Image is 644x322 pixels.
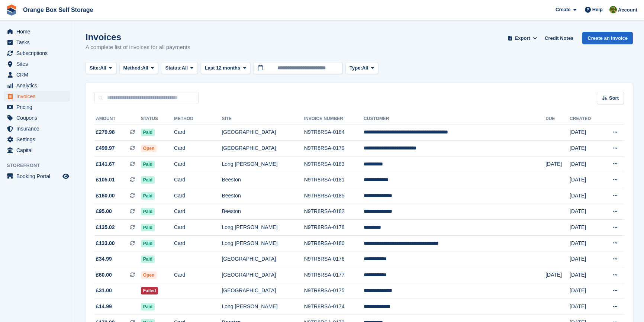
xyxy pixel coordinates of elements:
[556,6,570,13] span: Create
[304,283,364,299] td: N9TR8RSA-0175
[350,64,362,72] span: Type:
[201,62,250,74] button: Last 12 months
[4,26,70,37] a: menu
[119,62,158,74] button: Method: All
[545,267,570,283] td: [DATE]
[16,102,61,112] span: Pricing
[4,113,70,123] a: menu
[4,80,70,91] a: menu
[4,59,70,69] a: menu
[4,70,70,80] a: menu
[222,113,304,125] th: Site
[4,91,70,102] a: menu
[304,113,364,125] th: Invoice Number
[96,271,112,279] span: £60.00
[570,113,601,125] th: Created
[174,156,222,172] td: Card
[364,113,545,125] th: Customer
[141,287,158,294] span: Failed
[16,59,61,69] span: Sites
[222,251,304,267] td: [GEOGRAPHIC_DATA]
[16,113,61,123] span: Coupons
[20,4,96,16] a: Orange Box Self Storage
[86,43,190,52] p: A complete list of invoices for all payments
[362,64,368,72] span: All
[4,145,70,155] a: menu
[96,207,112,215] span: £95.00
[222,172,304,188] td: Beeston
[16,91,61,102] span: Invoices
[94,113,141,125] th: Amount
[345,62,378,74] button: Type: All
[16,48,61,58] span: Subscriptions
[174,172,222,188] td: Card
[16,37,61,48] span: Tasks
[222,156,304,172] td: Long [PERSON_NAME]
[570,204,601,220] td: [DATE]
[141,224,155,231] span: Paid
[90,64,100,72] span: Site:
[96,303,112,310] span: £14.99
[304,125,364,141] td: N9TR8RSA-0184
[4,171,70,181] a: menu
[304,267,364,283] td: N9TR8RSA-0177
[304,204,364,220] td: N9TR8RSA-0182
[570,188,601,204] td: [DATE]
[16,26,61,37] span: Home
[570,220,601,236] td: [DATE]
[609,6,617,13] img: SARAH T
[16,145,61,155] span: Capital
[545,156,570,172] td: [DATE]
[96,192,115,200] span: £160.00
[506,32,539,44] button: Export
[16,123,61,134] span: Insurance
[222,267,304,283] td: [GEOGRAPHIC_DATA]
[542,32,576,44] a: Credit Notes
[222,204,304,220] td: Beeston
[304,172,364,188] td: N9TR8RSA-0181
[141,271,157,279] span: Open
[161,62,197,74] button: Status: All
[141,303,155,310] span: Paid
[515,35,530,42] span: Export
[205,64,240,72] span: Last 12 months
[222,299,304,315] td: Long [PERSON_NAME]
[61,172,70,181] a: Preview store
[222,188,304,204] td: Beeston
[222,283,304,299] td: [GEOGRAPHIC_DATA]
[16,171,61,181] span: Booking Portal
[174,188,222,204] td: Card
[16,70,61,80] span: CRM
[570,251,601,267] td: [DATE]
[570,172,601,188] td: [DATE]
[222,235,304,251] td: Long [PERSON_NAME]
[570,299,601,315] td: [DATE]
[141,255,155,263] span: Paid
[100,64,106,72] span: All
[570,141,601,157] td: [DATE]
[174,125,222,141] td: Card
[545,113,570,125] th: Due
[222,125,304,141] td: [GEOGRAPHIC_DATA]
[618,6,637,14] span: Account
[96,223,115,231] span: £135.02
[16,80,61,91] span: Analytics
[86,62,116,74] button: Site: All
[141,192,155,200] span: Paid
[609,94,619,102] span: Sort
[304,299,364,315] td: N9TR8RSA-0174
[182,64,188,72] span: All
[4,134,70,145] a: menu
[7,162,74,169] span: Storefront
[141,176,155,184] span: Paid
[582,32,633,44] a: Create an Invoice
[304,141,364,157] td: N9TR8RSA-0179
[6,4,17,16] img: stora-icon-8386f47178a22dfd0bd8f6a31ec36ba5ce8667c1dd55bd0f319d3a0aa187defe.svg
[123,64,142,72] span: Method:
[96,176,115,184] span: £105.01
[570,156,601,172] td: [DATE]
[96,128,115,136] span: £279.98
[141,113,174,125] th: Status
[304,235,364,251] td: N9TR8RSA-0180
[141,240,155,247] span: Paid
